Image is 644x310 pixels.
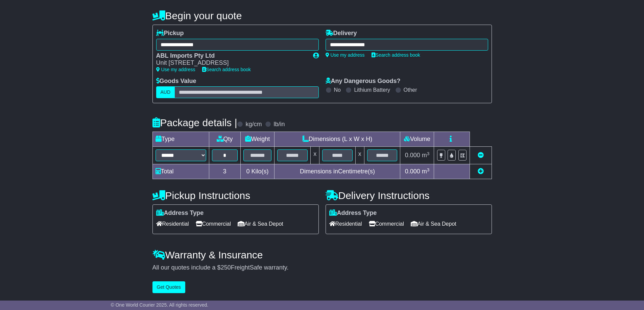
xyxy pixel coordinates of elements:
label: Delivery [326,30,357,37]
span: Commercial [196,219,231,229]
span: Residential [329,219,362,229]
td: x [311,147,319,164]
span: m [422,168,430,175]
label: Lithium Battery [354,87,390,93]
label: Any Dangerous Goods? [326,78,401,85]
span: 0.000 [405,152,420,159]
sup: 3 [427,151,430,156]
td: 3 [209,164,240,179]
a: Remove this item [478,152,484,159]
span: 0.000 [405,168,420,175]
td: Dimensions (L x W x H) [275,132,400,147]
button: Get Quotes [152,281,186,293]
label: Other [404,87,417,93]
h4: Warranty & Insurance [152,249,492,260]
div: ABL Imports Pty Ltd [156,52,306,60]
a: Search address book [372,52,420,58]
td: Kilo(s) [240,164,275,179]
span: 0 [246,168,249,175]
label: Address Type [156,209,204,217]
h4: Delivery Instructions [326,190,492,201]
a: Search address book [202,67,251,72]
label: Pickup [156,30,184,37]
label: No [334,87,341,93]
span: Residential [156,219,189,229]
span: © One World Courier 2025. All rights reserved. [111,302,209,308]
div: All our quotes include a $ FreightSafe warranty. [152,264,492,272]
td: Weight [240,132,275,147]
td: Type [152,132,209,147]
label: lb/in [273,121,285,128]
span: Commercial [369,219,404,229]
td: x [355,147,364,164]
label: kg/cm [245,121,262,128]
span: m [422,152,430,159]
td: Total [152,164,209,179]
span: Air & Sea Depot [238,219,283,229]
h4: Package details | [152,117,237,128]
label: Goods Value [156,78,196,85]
sup: 3 [427,167,430,172]
td: Dimensions in Centimetre(s) [275,164,400,179]
span: 250 [221,264,231,271]
h4: Pickup Instructions [152,190,319,201]
span: Air & Sea Depot [411,219,456,229]
td: Volume [400,132,434,147]
h4: Begin your quote [152,10,492,21]
div: Unit [STREET_ADDRESS] [156,59,306,67]
td: Qty [209,132,240,147]
a: Add new item [478,168,484,175]
label: AUD [156,86,175,98]
label: Address Type [329,209,377,217]
a: Use my address [326,52,365,58]
a: Use my address [156,67,195,72]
